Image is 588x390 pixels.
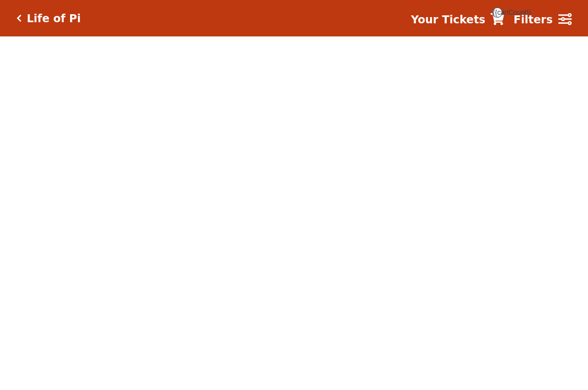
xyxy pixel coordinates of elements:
[411,11,504,28] a: Your Tickets {{cartCount}}
[411,13,485,26] strong: Your Tickets
[492,7,503,18] span: {{cartCount}}
[513,13,553,26] strong: Filters
[27,12,81,25] h5: Life of Pi
[513,11,571,28] a: Filters
[17,14,22,22] a: Click here to go back to filters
